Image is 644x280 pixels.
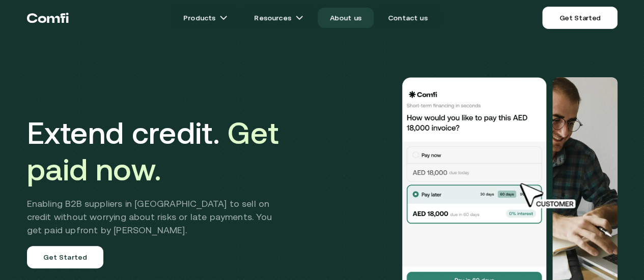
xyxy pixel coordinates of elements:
[27,115,287,188] h1: Extend credit.
[295,14,303,22] img: arrow icons
[27,3,69,33] a: Return to the top of the Comfi home page
[219,14,228,22] img: arrow icons
[318,8,374,28] a: About us
[171,8,240,28] a: Productsarrow icons
[512,181,586,210] img: cursor
[542,7,617,29] a: Get Started
[27,197,287,237] h2: Enabling B2B suppliers in [GEOGRAPHIC_DATA] to sell on credit without worrying about risks or lat...
[376,8,440,28] a: Contact us
[242,8,315,28] a: Resourcesarrow icons
[27,246,104,268] a: Get Started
